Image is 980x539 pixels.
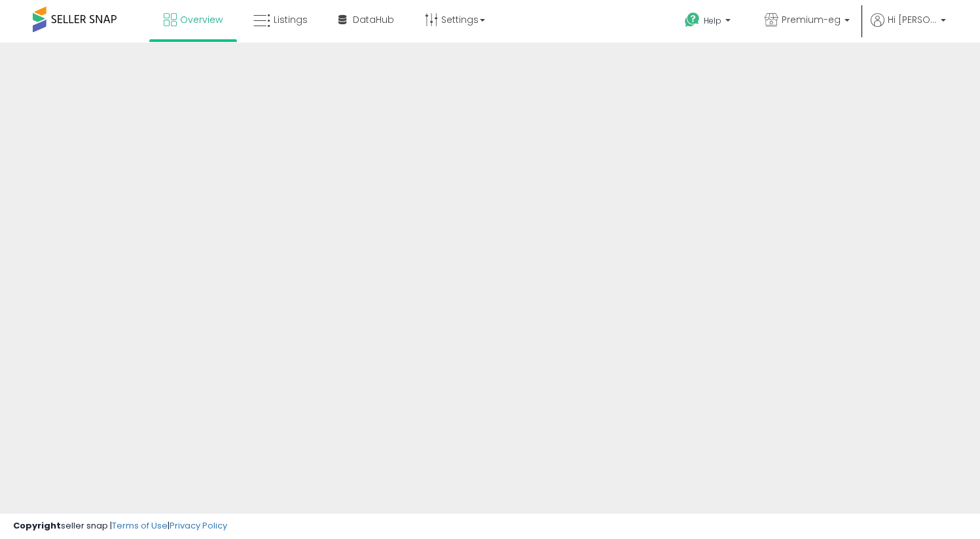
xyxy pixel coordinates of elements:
span: Listings [274,13,308,26]
span: Help [704,15,721,26]
span: DataHub [353,13,394,26]
i: Get Help [684,12,700,28]
a: Help [674,2,744,43]
span: Premium-eg [782,13,841,26]
a: Privacy Policy [170,519,227,532]
a: Terms of Use [112,519,168,532]
div: seller snap | | [13,520,227,532]
span: Overview [180,13,223,26]
strong: Copyright [13,519,61,532]
span: Hi [PERSON_NAME] [888,13,937,26]
a: Hi [PERSON_NAME] [871,13,946,43]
